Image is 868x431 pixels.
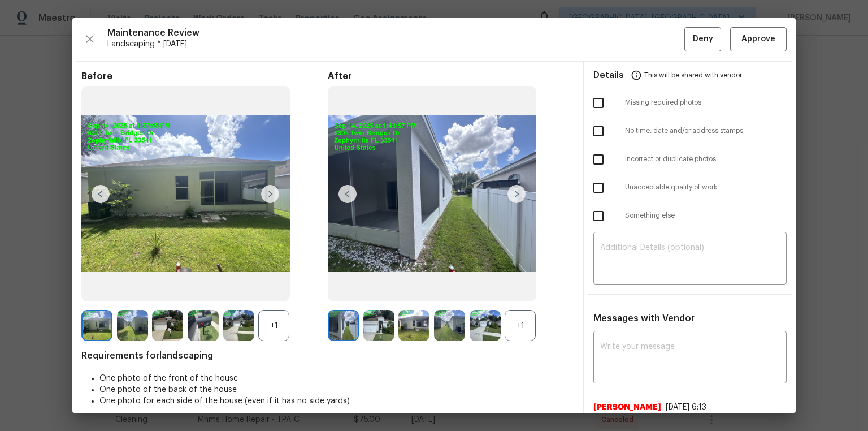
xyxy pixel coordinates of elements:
span: Unacceptable quality of work [625,183,787,192]
li: One photo of the back of the house [99,384,574,395]
img: right-chevron-button-url [507,185,526,203]
span: After [328,71,574,82]
div: Something else [584,202,796,230]
span: Incorrect or duplicate photos [625,154,787,164]
span: Missing required photos [625,98,787,107]
span: [DATE] 6:13 [666,403,706,411]
div: Incorrect or duplicate photos [584,145,796,174]
li: One photo for each side of the house (even if it has no side yards) [99,395,574,407]
div: Unacceptable quality of work [584,174,796,202]
button: Approve [730,27,787,51]
span: Something else [625,211,787,221]
span: [PERSON_NAME] [593,402,661,413]
span: This will be shared with vendor [644,62,742,89]
span: Maintenance Review [107,27,684,38]
span: No time, date and/or address stamps [625,126,787,136]
div: No time, date and/or address stamps [584,117,796,145]
span: Hello Team, Thank you for letting us know. [593,413,787,424]
div: +1 [258,310,289,341]
span: Landscaping * [DATE] [107,38,684,50]
li: One photo of the front of the house [99,373,574,384]
span: Before [81,71,328,82]
span: Deny [693,32,713,46]
div: +1 [505,310,536,341]
span: Requirements for landscaping [81,350,574,361]
div: Missing required photos [584,89,796,117]
img: right-chevron-button-url [261,185,279,203]
span: Messages with Vendor [593,314,695,323]
img: left-chevron-button-url [92,185,110,203]
span: Approve [741,32,775,46]
img: left-chevron-button-url [338,185,357,203]
span: Details [593,62,624,89]
button: Deny [684,27,721,51]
